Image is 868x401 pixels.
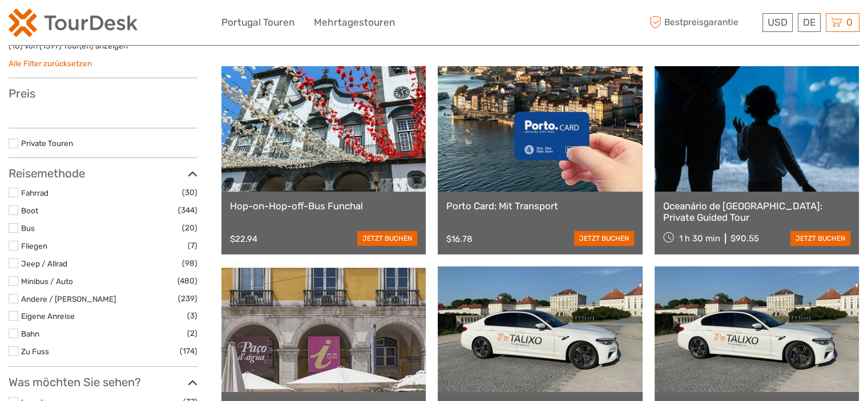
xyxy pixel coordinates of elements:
[446,200,633,212] a: Porto Card: Mit Transport
[221,14,294,31] a: Portugal Touren
[679,233,720,244] span: 1 h 30 min
[845,17,854,28] span: 0
[187,327,197,340] span: (2)
[21,241,47,250] a: Fliegen
[178,292,197,305] span: (239)
[11,40,20,51] label: 18
[21,277,73,286] a: Minibus / Auto
[182,186,197,199] span: (30)
[790,231,850,246] a: jetzt buchen
[647,13,760,32] span: Bestpreisgarantie
[21,188,49,197] a: Fahrrad
[188,239,197,252] span: (7)
[768,17,788,28] span: USD
[21,311,75,321] a: Eigene Anreise
[177,274,197,287] span: (480)
[9,9,138,37] img: 2254-3441b4b5-4e5f-4d00-b396-31f1d84a6ebf_logo_small.png
[21,139,73,148] a: Private Touren
[798,13,821,32] div: DE
[182,257,197,270] span: (98)
[180,345,197,358] span: (174)
[21,347,49,356] a: Zu Fuss
[21,259,67,268] a: Jeep / Allrad
[9,167,197,180] h3: Reisemethode
[446,234,473,244] div: $16.78
[9,375,197,389] h3: Was möchten Sie sehen?
[230,200,417,212] a: Hop-on-Hop-off-Bus Funchal
[663,200,850,224] a: Oceanário de [GEOGRAPHIC_DATA]: Private Guided Tour
[187,309,197,322] span: (3)
[230,234,257,244] div: $22.94
[21,206,38,215] a: Boot
[21,294,116,303] a: Andere / [PERSON_NAME]
[9,40,197,58] div: ( ) von ( ) Tour(en) anzeigen
[314,14,395,31] a: Mehrtagestouren
[21,329,39,338] a: Bahn
[357,231,417,246] a: jetzt buchen
[9,59,92,68] a: Alle Filter zurücksetzen
[730,233,758,244] div: $90.55
[178,204,197,217] span: (344)
[42,40,59,51] label: 1397
[21,224,35,233] a: Bus
[574,231,634,246] a: jetzt buchen
[9,87,197,100] h3: Preis
[182,221,197,234] span: (20)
